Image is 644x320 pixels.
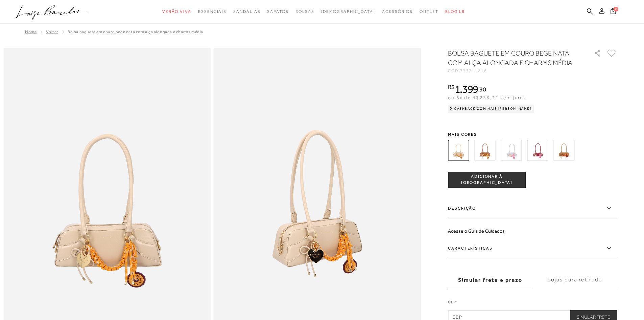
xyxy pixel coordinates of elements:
span: Verão Viva [162,9,191,14]
a: categoryNavScreenReaderText [267,5,288,18]
img: BOLSA MÉDIA EM COURO BEGE ARGILA COM CHARMS [553,140,574,161]
span: Sapatos [267,9,288,14]
a: categoryNavScreenReaderText [162,5,191,18]
div: Cashback com Mais [PERSON_NAME] [448,105,534,113]
span: Essenciais [198,9,226,14]
a: noSubCategoriesText [321,5,375,18]
span: 1.399 [455,83,478,95]
img: BOLSA BAGUETE EM COURO CINZA ESTANHO COM ALÇA ALONGADA E CHARMS MÉDIA [501,140,522,161]
a: Home [25,29,37,34]
a: categoryNavScreenReaderText [420,5,438,18]
a: BLOG LB [445,5,465,18]
span: Acessórios [382,9,413,14]
i: R$ [448,84,455,90]
div: CÓD: [448,69,583,73]
span: [DEMOGRAPHIC_DATA] [321,9,375,14]
span: BLOG LB [445,9,465,14]
label: Lojas para retirada [532,271,617,289]
button: 0 [609,7,618,17]
a: categoryNavScreenReaderText [295,5,314,18]
span: 90 [479,86,486,93]
span: 0 [614,7,618,12]
label: Simular frete e prazo [448,271,532,289]
label: Descrição [448,199,617,218]
span: 777711216 [460,68,487,73]
a: categoryNavScreenReaderText [233,5,260,18]
span: Mais cores [448,132,617,136]
a: Acesse o Guia de Cuidados [448,228,505,234]
label: CEP [448,299,617,308]
i: , [478,86,486,92]
button: ADICIONAR À [GEOGRAPHIC_DATA] [448,172,526,188]
img: BOLSA BAGUETE EM COURO MARSALA COM ALÇA ALONGADA E CHARMS MÉDIA [527,140,548,161]
a: categoryNavScreenReaderText [198,5,226,18]
span: Sandálias [233,9,260,14]
span: ou 6x de R$233,32 sem juros [448,95,526,100]
a: Voltar [46,29,58,34]
a: categoryNavScreenReaderText [382,5,413,18]
span: Outlet [420,9,438,14]
img: BOLSA BAGUETE EM COURO BEGE NATA COM ALÇA ALONGADA E CHARMS MÉDIA [448,140,469,161]
img: BOLSA BAGUETE EM COURO CARAMELO COM ALÇA ALONGADA E CHARMS MÉDIA [474,140,495,161]
label: Características [448,239,617,258]
span: BOLSA BAGUETE EM COURO BEGE NATA COM ALÇA ALONGADA E CHARMS MÉDIA [68,29,203,34]
span: ADICIONAR À [GEOGRAPHIC_DATA] [448,174,525,186]
h1: BOLSA BAGUETE EM COURO BEGE NATA COM ALÇA ALONGADA E CHARMS MÉDIA [448,48,575,67]
span: Bolsas [295,9,314,14]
